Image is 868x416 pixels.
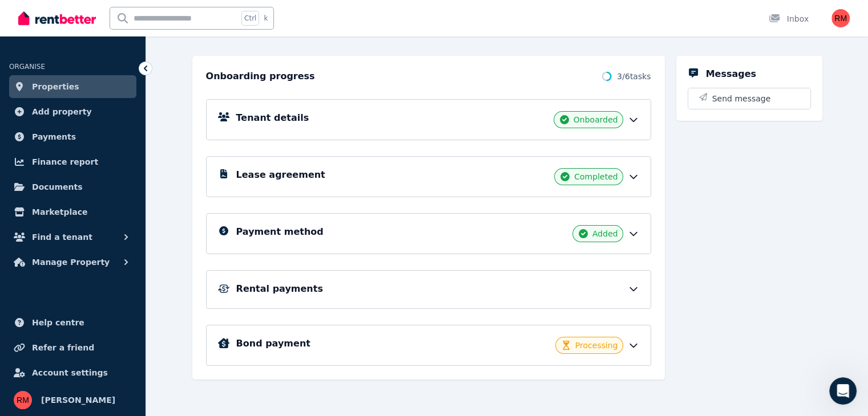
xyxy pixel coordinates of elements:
[236,225,324,239] h5: Payment method
[706,67,756,81] h5: Messages
[32,366,108,380] span: Account settings
[32,105,92,119] span: Add property
[23,81,205,100] p: Hi [PERSON_NAME]
[32,230,92,244] span: Find a tenant
[574,114,618,125] span: Onboarded
[9,226,136,248] button: Find a tenant
[41,393,115,407] span: [PERSON_NAME]
[17,303,212,324] div: How much does it cost?
[23,22,99,39] img: logo
[32,130,76,144] span: Payments
[32,316,84,329] span: Help centre
[829,377,857,405] iframe: Intercom live chat
[712,93,771,104] span: Send message
[11,200,217,243] div: Send us a messageWe typically reply in under 30 minutes
[9,251,136,274] button: Manage Property
[23,161,46,184] img: Profile image for The RentBetter Team
[23,260,92,272] span: Search for help
[769,13,809,25] div: Inbox
[9,63,45,71] span: ORGANISE
[23,286,191,298] div: Rental Payments - How They Work
[138,173,169,185] div: • [DATE]
[236,337,310,350] h5: Bond payment
[51,162,120,171] span: Was that helpful?
[23,307,191,319] div: How much does it cost?
[241,11,259,26] span: Ctrl
[831,9,850,27] img: Rita Manoshina
[122,18,145,41] img: Profile image for Jeremy
[218,284,229,293] img: Rental Payments
[218,338,229,348] img: Bond Details
[9,100,136,123] a: Add property
[574,171,617,182] span: Completed
[236,168,325,182] h5: Lease agreement
[592,228,618,239] span: Added
[9,311,136,334] a: Help centre
[32,155,98,169] span: Finance report
[95,340,134,348] span: Messages
[23,210,191,222] div: Send us a message
[9,361,136,384] a: Account settings
[617,71,651,82] span: 3 / 6 tasks
[32,341,94,354] span: Refer a friend
[196,18,217,39] div: Close
[32,205,87,219] span: Marketplace
[17,254,212,277] button: Search for help
[9,201,136,223] a: Marketplace
[32,180,83,194] span: Documents
[18,10,96,27] img: RentBetter
[51,173,135,185] div: The RentBetter Team
[9,150,136,173] a: Finance report
[236,111,309,125] h5: Tenant details
[32,80,79,93] span: Properties
[236,282,323,296] h5: Rental payments
[181,340,199,348] span: Help
[575,340,618,351] span: Processing
[9,75,136,98] a: Properties
[25,340,51,348] span: Home
[152,311,228,357] button: Help
[9,336,136,359] a: Refer a friend
[12,152,216,194] div: Profile image for The RentBetter TeamWas that helpful?The RentBetter Team•[DATE]
[165,18,188,41] img: Profile image for Rochelle
[76,311,152,357] button: Messages
[688,88,810,109] button: Send message
[264,14,268,23] span: k
[9,176,136,198] a: Documents
[23,100,205,120] p: How can we help?
[9,125,136,148] a: Payments
[206,70,315,83] h2: Onboarding progress
[14,391,32,409] img: Rita Manoshina
[23,222,191,234] div: We typically reply in under 30 minutes
[17,282,212,303] div: Rental Payments - How They Work
[144,18,167,41] img: Profile image for Dan
[23,144,205,156] div: Recent message
[11,134,217,194] div: Recent messageProfile image for The RentBetter TeamWas that helpful?The RentBetter Team•[DATE]
[32,255,110,269] span: Manage Property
